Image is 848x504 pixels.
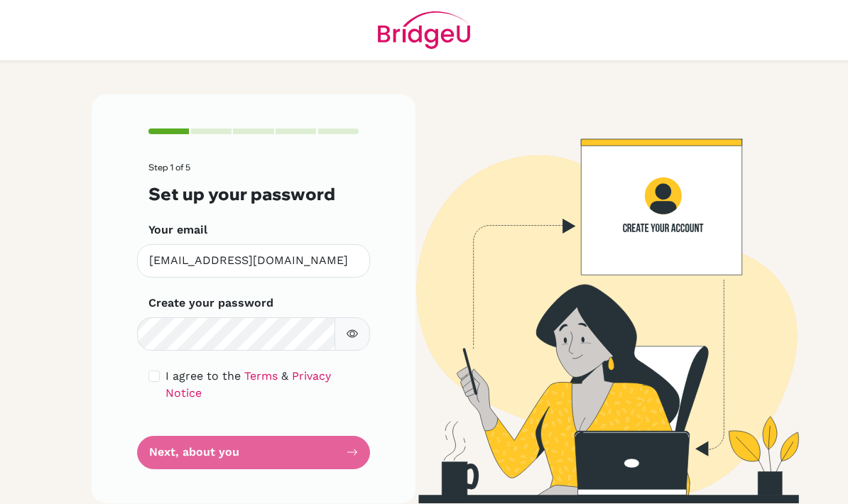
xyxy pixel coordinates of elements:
[148,184,359,204] h3: Set up your password
[281,369,288,383] span: &
[137,244,370,278] input: Insert your email*
[148,221,207,239] label: Your email
[244,369,278,383] a: Terms
[148,295,273,312] label: Create your password
[148,162,190,172] span: Step 1 of 5
[165,369,241,383] span: I agree to the
[165,369,331,400] a: Privacy Notice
